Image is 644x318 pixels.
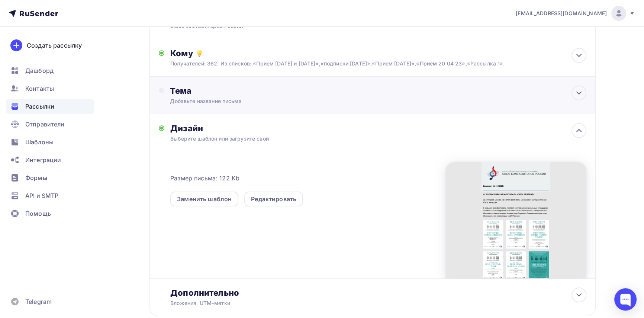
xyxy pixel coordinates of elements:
[170,135,545,142] div: Выберите шаблон или загрузите свой
[6,63,94,78] a: Дашборд
[25,138,54,147] span: Шаблоны
[516,10,607,17] span: [EMAIL_ADDRESS][DOMAIN_NAME]
[170,123,586,134] div: Дизайн
[177,195,232,203] div: Заменить шаблон
[25,191,58,200] span: API и SMTP
[25,297,52,306] span: Telegram
[6,117,94,132] a: Отправители
[25,102,54,111] span: Рассылки
[6,99,94,114] a: Рассылки
[170,299,545,307] div: Вложения, UTM–метки
[516,6,635,21] a: [EMAIL_ADDRESS][DOMAIN_NAME]
[6,135,94,150] a: Шаблоны
[170,48,586,58] div: Кому
[6,81,94,96] a: Контакты
[251,195,296,203] div: Редактировать
[170,86,317,96] div: Тема
[25,66,54,75] span: Дашборд
[170,60,545,67] div: Получателей: 362. Из списков: «Прием [DATE] и [DATE]»,«подписки [DATE]»,«Прием [DATE]»,«Прием 20 ...
[25,155,61,164] span: Интеграции
[170,288,586,298] div: Дополнительно
[25,173,47,182] span: Формы
[25,120,65,129] span: Отправители
[25,209,51,218] span: Помощь
[6,170,94,185] a: Формы
[25,84,54,93] span: Контакты
[170,174,239,183] span: Размер письма: 122 Kb
[27,41,82,50] div: Создать рассылку
[170,97,302,105] div: Добавьте название письма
